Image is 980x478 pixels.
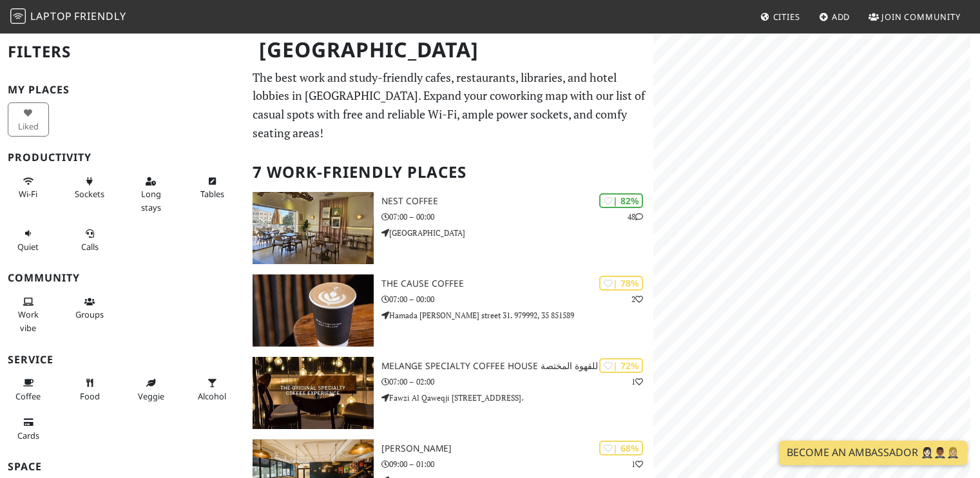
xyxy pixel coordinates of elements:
h3: Melange Specialty Coffee House ميلانج للقهوة المختصة [381,361,654,372]
button: Wi-Fi [8,171,49,205]
button: Veggie [130,372,171,406]
span: Power sockets [75,188,104,200]
img: Nest coffee [253,192,373,264]
span: Stable Wi-Fi [19,188,37,200]
span: Join Community [881,11,961,23]
span: Quiet [17,241,39,253]
span: Add [832,11,850,23]
p: 2 [631,293,643,305]
span: Video/audio calls [81,241,99,253]
h3: Nest coffee [381,196,654,207]
p: 1 [631,376,643,388]
p: The best work and study-friendly cafes, restaurants, libraries, and hotel lobbies in [GEOGRAPHIC_... [253,68,646,142]
h3: The Cause Coffee [381,278,654,289]
p: 1 [631,458,643,470]
img: LaptopFriendly [10,8,26,24]
span: Credit cards [17,430,39,441]
div: | 72% [599,358,643,373]
button: Coffee [8,372,49,406]
button: Work vibe [8,291,49,338]
button: Quiet [8,223,49,257]
h3: Productivity [8,151,237,164]
a: Add [814,5,856,28]
span: Laptop [30,9,72,23]
button: Alcohol [191,372,233,406]
h3: Space [8,461,237,473]
p: 09:00 – 01:00 [381,458,654,470]
h3: My Places [8,84,237,96]
a: The Cause Coffee | 78% 2 The Cause Coffee 07:00 – 00:00 Hamada [PERSON_NAME] street 31. 979992, 3... [245,274,653,347]
p: 07:00 – 00:00 [381,293,654,305]
span: Coffee [15,390,41,402]
button: Food [69,372,110,406]
a: Melange Specialty Coffee House ميلانج للقهوة المختصة | 72% 1 Melange Specialty Coffee House ميلان... [245,357,653,429]
a: Cities [755,5,805,28]
span: Work-friendly tables [200,188,224,200]
h3: [PERSON_NAME] [381,443,654,454]
button: Cards [8,412,49,446]
span: People working [18,309,39,333]
span: Group tables [75,309,104,320]
p: Hamada [PERSON_NAME] street 31. 979992, 35 851589 [381,309,654,321]
div: | 78% [599,276,643,291]
span: Long stays [141,188,161,213]
button: Groups [69,291,110,325]
span: Cities [773,11,800,23]
h2: Filters [8,32,237,72]
p: 07:00 – 02:00 [381,376,654,388]
h1: [GEOGRAPHIC_DATA] [249,32,651,68]
h3: Community [8,272,237,284]
img: Melange Specialty Coffee House ميلانج للقهوة المختصة [253,357,373,429]
a: LaptopFriendly LaptopFriendly [10,6,126,28]
p: 07:00 – 00:00 [381,211,654,223]
button: Sockets [69,171,110,205]
p: Fawzi Al Qaweqji [STREET_ADDRESS]، [381,392,654,404]
a: Join Community [863,5,966,28]
p: 48 [628,211,643,223]
div: | 68% [599,441,643,455]
a: Become an Ambassador 🤵🏻‍♀️🤵🏾‍♂️🤵🏼‍♀️ [779,441,967,465]
span: Friendly [74,9,126,23]
button: Long stays [130,171,171,218]
h2: 7 Work-Friendly Places [253,153,646,192]
div: | 82% [599,193,643,208]
span: Alcohol [198,390,226,402]
button: Tables [191,171,233,205]
span: Veggie [138,390,164,402]
p: [GEOGRAPHIC_DATA] [381,227,654,239]
img: The Cause Coffee [253,274,373,347]
button: Calls [69,223,110,257]
h3: Service [8,354,237,366]
a: Nest coffee | 82% 48 Nest coffee 07:00 – 00:00 [GEOGRAPHIC_DATA] [245,192,653,264]
span: Food [80,390,100,402]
